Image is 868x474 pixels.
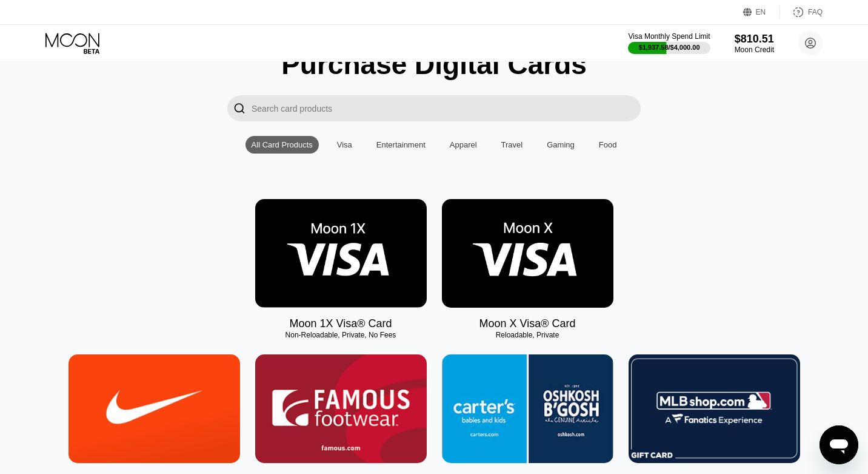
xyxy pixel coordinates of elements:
[639,44,700,51] div: $1,937.58 / $4,000.00
[281,48,587,81] div: Purchase Digital Cards
[289,317,392,330] div: Moon 1X Visa® Card
[252,140,313,149] div: All Card Products
[450,140,477,149] div: Apparel
[735,46,774,54] div: Moon Credit
[442,331,613,339] div: Reloadable, Private
[628,32,710,54] div: Visa Monthly Spend Limit$1,937.58/$4,000.00
[780,6,823,18] div: FAQ
[233,101,245,115] div: 
[444,136,483,154] div: Apparel
[541,136,581,154] div: Gaming
[245,136,319,154] div: All Card Products
[756,8,766,16] div: EN
[479,317,575,330] div: Moon X Visa® Card
[495,136,529,154] div: Travel
[547,140,575,149] div: Gaming
[370,136,432,154] div: Entertainment
[735,33,774,46] div: $810.51
[331,136,358,154] div: Visa
[599,140,617,149] div: Food
[376,140,426,149] div: Entertainment
[501,140,523,149] div: Travel
[808,8,823,16] div: FAQ
[337,140,352,149] div: Visa
[255,331,427,339] div: Non-Reloadable, Private, No Fees
[820,425,858,464] iframe: Button to launch messaging window
[735,33,774,54] div: $810.51Moon Credit
[593,136,623,154] div: Food
[743,6,780,18] div: EN
[227,95,252,121] div: 
[628,32,710,41] div: Visa Monthly Spend Limit
[252,95,641,121] input: Search card products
